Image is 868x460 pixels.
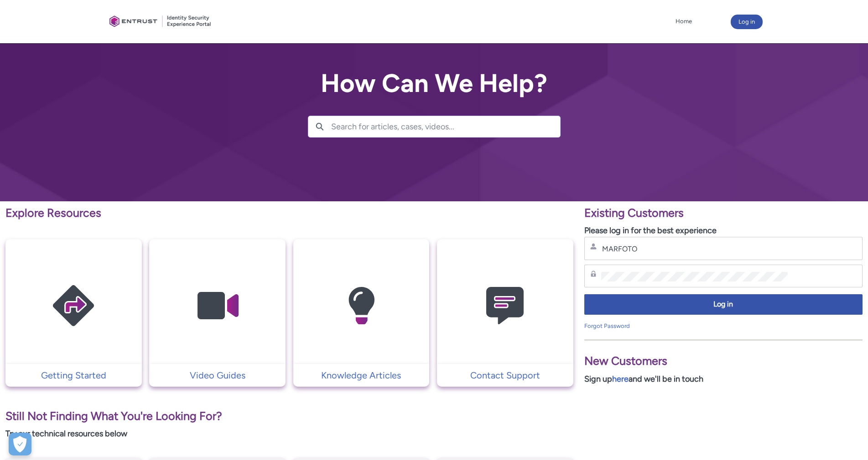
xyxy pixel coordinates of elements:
[442,368,569,382] p: Contact Support
[584,353,863,370] p: New Customers
[308,69,561,97] h2: How Can We Help?
[462,257,548,355] img: Contact Support
[437,368,573,382] a: Contact Support
[5,204,573,222] p: Explore Resources
[673,15,694,28] a: Home
[5,368,142,382] a: Getting Started
[9,433,31,455] button: Open Preferences
[30,257,117,355] img: Getting Started
[318,257,405,355] img: Knowledge Articles
[9,433,31,455] div: Cookie Preferences
[5,408,573,425] p: Still Not Finding What You're Looking For?
[298,368,425,382] p: Knowledge Articles
[149,368,286,382] a: Video Guides
[584,225,863,237] p: Please log in for the best experience
[584,322,630,329] a: Forgot Password
[590,299,857,310] span: Log in
[584,204,863,222] p: Existing Customers
[5,428,573,440] p: Try our technical resources below
[293,368,430,382] a: Knowledge Articles
[174,257,261,355] img: Video Guides
[584,294,863,315] button: Log in
[612,374,629,384] a: here
[601,244,788,254] input: Username
[584,373,863,385] p: Sign up and we'll be in touch
[154,368,281,382] p: Video Guides
[331,116,560,137] input: Search for articles, cases, videos...
[10,368,137,382] p: Getting Started
[308,116,331,137] button: Search
[731,15,763,29] button: Log in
